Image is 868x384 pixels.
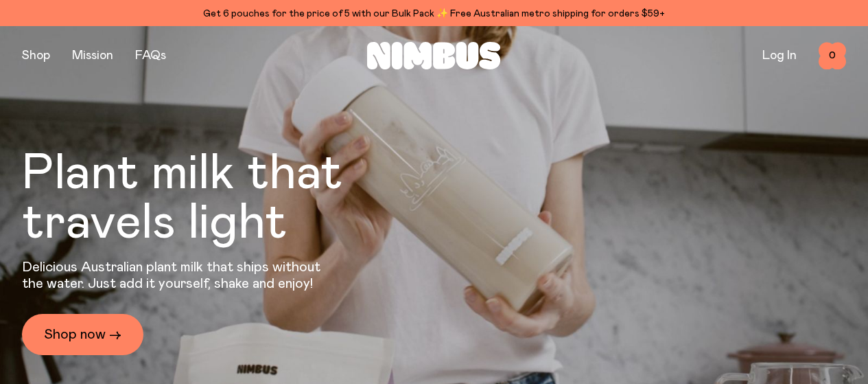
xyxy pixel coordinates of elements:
[135,49,166,62] a: FAQs
[22,149,417,248] h1: Plant milk that travels light
[22,259,329,292] p: Delicious Australian plant milk that ships without the water. Just add it yourself, shake and enjoy!
[22,314,143,355] a: Shop now →
[819,42,846,69] button: 0
[762,49,797,62] a: Log In
[72,49,113,62] a: Mission
[22,5,846,22] div: Get 6 pouches for the price of 5 with our Bulk Pack ✨ Free Australian metro shipping for orders $59+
